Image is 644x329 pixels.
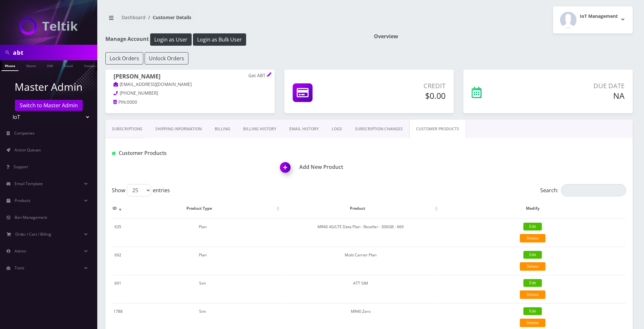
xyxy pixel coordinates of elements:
[112,152,115,155] img: Customer Products
[374,33,633,40] h1: Overview
[349,120,409,138] a: SUBSCRIPTION CHANGES
[440,199,626,218] th: Modify
[277,160,296,179] img: Add New Product
[146,14,191,21] li: Customer Details
[113,81,192,88] a: [EMAIL_ADDRESS][DOMAIN_NAME]
[122,14,146,20] a: Dashboard
[113,247,123,274] td: 692
[282,199,439,218] th: Product: activate to sort column ascending
[523,223,542,230] a: Edit
[520,290,545,299] a: Delete
[15,198,30,203] span: Products
[124,275,281,302] td: Sim
[15,215,47,220] span: Ban Management
[14,130,35,136] span: Companies
[193,33,246,46] button: Login as Bulk User
[15,181,43,186] span: Email Template
[113,275,123,302] td: 691
[360,81,446,91] p: Credit
[208,120,237,138] a: Billing
[280,164,633,170] h1: Add New Product
[540,184,626,196] label: Search:
[44,60,56,70] a: SIM
[23,60,39,70] a: Name
[520,319,545,327] a: Delete
[105,11,364,29] nav: breadcrumb
[61,60,76,70] a: Email
[149,120,208,138] a: Shipping Information
[553,6,633,33] button: IoT Management
[526,91,625,100] h5: NA
[15,265,24,271] span: Tools
[113,199,123,218] th: ID: activate to sort column ascending
[520,262,545,271] a: Delete
[124,218,281,246] td: Plan
[124,247,281,274] td: Plan
[113,99,127,106] a: PIN:
[523,279,542,287] a: Edit
[124,199,281,218] th: Product Type: activate to sort column ascending
[2,60,18,71] a: Phone
[113,218,123,246] td: 635
[81,60,102,70] a: Company
[193,35,246,42] a: Login as Bulk User
[523,307,542,315] a: Edit
[150,33,192,46] button: Login as User
[325,120,349,138] a: LOGS
[283,120,325,138] a: EMAIL HISTORY
[520,234,545,242] a: Delete
[105,52,143,65] button: Lock Orders
[561,184,626,196] input: Search:
[15,231,51,237] span: Order / Cart / Billing
[19,18,78,35] img: IoT
[120,90,158,96] span: [PHONE_NUMBER]
[282,218,439,246] td: MR40 4G/LTE Data Plan - Reseller - 300GB - $69
[15,248,26,254] span: Admin
[105,33,364,46] h1: Manage Account
[14,164,28,170] span: Support
[282,247,439,274] td: Multi Carrier Plan
[523,251,542,259] a: Edit
[105,120,149,138] a: Subscriptions
[526,81,625,91] p: Due Date
[15,100,83,111] a: Switch to Master Admin
[113,73,267,81] h1: [PERSON_NAME]
[248,73,267,79] p: Get ABT
[127,99,137,105] span: 0000
[149,35,193,42] a: Login as User
[15,147,41,153] span: Action Queues
[145,52,188,65] button: Unlock Orders
[409,120,466,138] a: CUSTOMER PRODUCTS
[13,46,96,59] input: Search in Company
[580,14,618,19] h2: IoT Management
[360,91,446,100] h5: $0.00
[282,275,439,302] td: ATT SIM
[127,184,151,196] select: Showentries
[112,150,277,156] h1: Customer Products
[280,164,633,170] a: Add New ProductAdd New Product
[112,184,170,196] label: Show entries
[237,120,283,138] a: Billing History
